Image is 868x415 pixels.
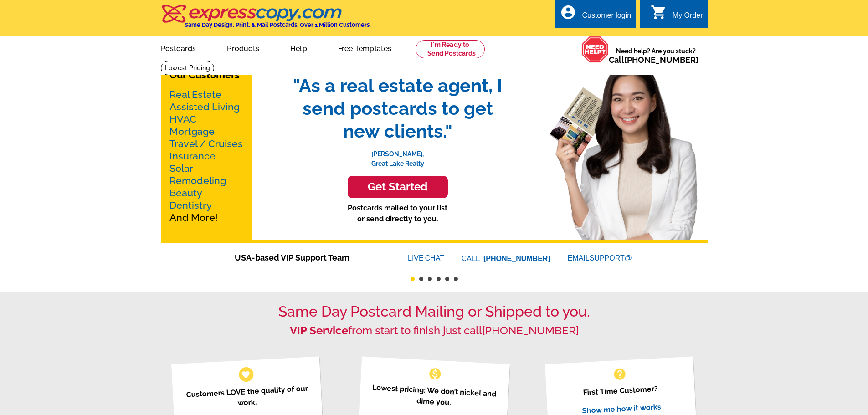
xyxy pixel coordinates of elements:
a: Postcards [146,37,211,58]
span: favorite [241,369,251,379]
a: [PHONE_NUMBER] [482,324,579,337]
span: Call [609,55,699,65]
button: 2 of 6 [419,277,423,281]
font: CALL [462,253,481,264]
a: shopping_cart My Order [651,10,703,21]
strong: VIP Service [290,324,348,337]
h1: Same Day Postcard Mailing or Shipped to you. [161,303,708,320]
i: shopping_cart [651,4,667,20]
a: Solar [169,163,193,174]
a: Dentistry [169,200,212,211]
h3: Get Started [359,180,437,194]
button: 4 of 6 [437,277,441,281]
p: Postcards mailed to your list or send directly to you. [284,203,512,225]
font: SUPPORT@ [590,253,633,264]
img: help [581,36,609,63]
p: Customers LOVE the quality of our work. [183,383,312,411]
p: And More! [169,88,243,224]
a: Show me how it works [582,402,661,415]
a: Beauty [169,187,202,199]
a: Products [212,37,274,58]
p: First Time Customer? [556,382,685,400]
span: USA-based VIP Support Team [235,251,380,264]
a: Help [276,37,322,58]
span: help [612,367,627,381]
div: My Order [673,11,703,24]
span: monetization_on [428,367,442,381]
a: [PHONE_NUMBER] [483,255,550,262]
a: Free Templates [324,37,406,58]
a: account_circle Customer login [560,10,631,21]
a: [PHONE_NUMBER] [624,55,699,65]
a: Mortgage [169,126,215,137]
button: 6 of 6 [454,277,458,281]
p: [PERSON_NAME], Great Lake Realty [284,143,512,169]
h4: Same Day Design, Print, & Mail Postcards. Over 1 Million Customers. [185,21,371,28]
p: Lowest pricing: We don’t nickel and dime you. [370,382,498,410]
a: EMAILSUPPORT@ [568,254,633,262]
a: LIVECHAT [408,254,444,262]
a: Travel / Cruises [169,138,243,149]
a: HVAC [169,113,196,125]
a: Same Day Design, Print, & Mail Postcards. Over 1 Million Customers. [161,11,371,28]
button: 1 of 6 [411,277,415,281]
span: "As a real estate agent, I send postcards to get new clients." [284,74,512,143]
button: 5 of 6 [445,277,449,281]
a: Remodeling [169,175,226,186]
i: account_circle [560,4,576,20]
h2: from start to finish just call [161,324,708,338]
font: LIVE [408,253,425,264]
a: Assisted Living [169,101,240,113]
a: Real Estate [169,89,221,100]
button: 3 of 6 [428,277,432,281]
div: Customer login [582,11,631,24]
a: Get Started [284,176,512,198]
a: Insurance [169,150,216,162]
span: Need help? Are you stuck? [609,46,703,65]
